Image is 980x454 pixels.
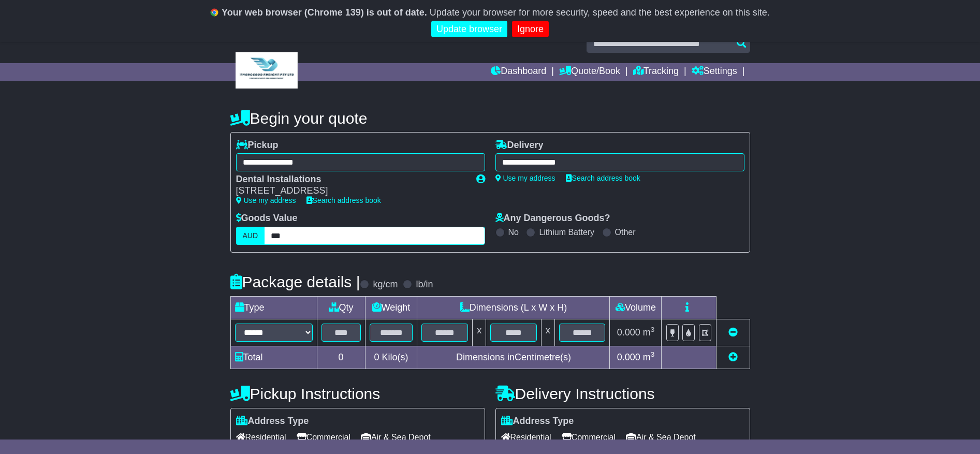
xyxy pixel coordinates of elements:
[365,346,417,369] td: Kilo(s)
[495,213,610,224] label: Any Dangerous Goods?
[501,429,551,445] span: Residential
[361,429,431,445] span: Air & Sea Depot
[374,352,379,362] span: 0
[417,346,610,369] td: Dimensions in Centimetre(s)
[365,296,417,319] td: Weight
[728,327,738,338] a: Remove this item
[633,63,679,81] a: Tracking
[236,416,309,427] label: Address Type
[236,196,296,204] a: Use my address
[306,196,381,204] a: Search address book
[236,429,286,445] span: Residential
[562,429,616,445] span: Commercial
[495,385,750,402] h4: Delivery Instructions
[230,385,485,402] h4: Pickup Instructions
[317,296,365,319] td: Qty
[508,227,519,237] label: No
[495,174,555,182] a: Use my address
[539,227,594,237] label: Lithium Battery
[559,63,620,81] a: Quote/Book
[473,319,486,346] td: x
[541,319,554,346] td: x
[651,326,655,333] sup: 3
[417,296,610,319] td: Dimensions (L x W x H)
[643,352,655,362] span: m
[236,227,265,245] label: AUD
[728,352,738,362] a: Add new item
[430,7,770,18] span: Update your browser for more security, speed and the best experience on this site.
[617,327,640,338] span: 0.000
[230,273,360,290] h4: Package details |
[230,346,317,369] td: Total
[230,110,750,127] h4: Begin your quote
[643,327,655,338] span: m
[317,346,365,369] td: 0
[222,7,427,18] b: Your web browser (Chrome 139) is out of date.
[626,429,696,445] span: Air & Sea Depot
[416,279,433,290] label: lb/in
[236,140,279,151] label: Pickup
[512,21,549,38] a: Ignore
[610,296,662,319] td: Volume
[297,429,350,445] span: Commercial
[651,350,655,358] sup: 3
[431,21,507,38] a: Update browser
[495,140,544,151] label: Delivery
[615,227,636,237] label: Other
[236,185,466,197] div: [STREET_ADDRESS]
[501,416,574,427] label: Address Type
[617,352,640,362] span: 0.000
[692,63,737,81] a: Settings
[230,296,317,319] td: Type
[236,174,466,185] div: Dental Installations
[566,174,640,182] a: Search address book
[373,279,398,290] label: kg/cm
[236,213,298,224] label: Goods Value
[491,63,546,81] a: Dashboard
